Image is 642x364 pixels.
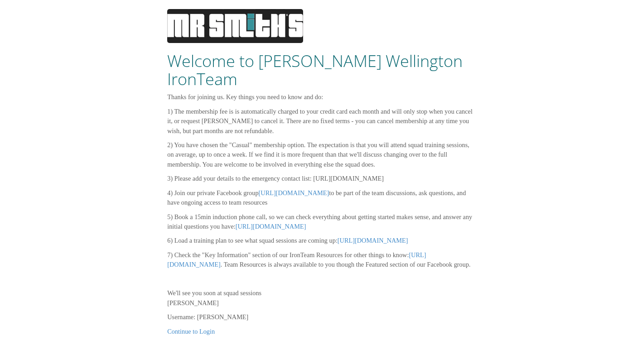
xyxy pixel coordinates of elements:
[167,236,475,245] p: 6) Load a training plan to see what squad sessions are coming up:
[167,250,475,270] p: 7) Check the "Key Information" section of our IronTeam Resources for other things to know: . Team...
[167,188,475,208] p: 4) Join our private Facebook group to be part of the team discussions, ask questions, and have on...
[167,288,475,308] p: We'll see you soon at squad sessions [PERSON_NAME]
[338,237,408,244] a: [URL][DOMAIN_NAME]
[167,328,215,335] a: Continue to Login
[167,212,475,232] p: 5) Book a 15min induction phone call, so we can check everything about getting started makes sens...
[167,107,475,136] p: 1) The membership fee is is automatically charged to your credit card each month and will only st...
[167,52,475,88] h1: Welcome to [PERSON_NAME] Wellington IronTeam
[167,140,475,169] p: 2) You have chosen the "Casual" membership option. The expectation is that you will attend squad ...
[167,92,475,102] p: Thanks for joining us. Key things you need to know and do:
[167,9,303,43] img: MS-Logo-white3.jpg
[167,174,475,183] p: 3) Please add your details to the emergency contact list: [URL][DOMAIN_NAME]
[167,312,475,322] p: Username: [PERSON_NAME]
[236,223,306,230] a: [URL][DOMAIN_NAME]
[259,189,329,196] a: [URL][DOMAIN_NAME]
